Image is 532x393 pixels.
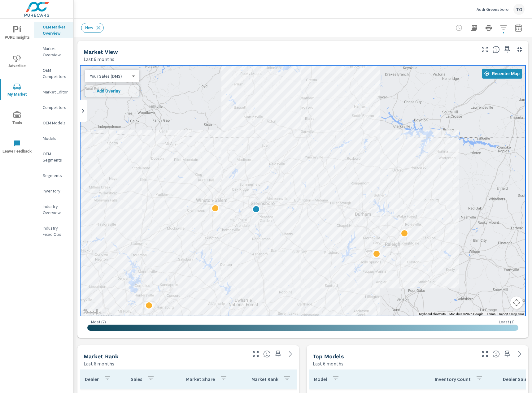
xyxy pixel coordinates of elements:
[34,149,73,165] div: OEM Segments
[499,312,524,316] a: Report a map error
[43,24,68,36] p: OEM Market Overview
[81,308,102,316] a: Open this area in Google Maps (opens a new window)
[34,134,73,143] div: Models
[81,25,97,30] span: New
[34,22,73,38] div: OEM Market Overview
[131,376,142,382] p: Sales
[84,55,114,63] p: Last 6 months
[515,349,525,359] a: See more details in report
[34,66,73,81] div: OEM Competitors
[502,349,512,359] span: Save this to your personalized report
[34,171,73,180] div: Segments
[251,376,278,382] p: Market Rank
[487,312,495,316] a: Terms (opens in new tab)
[492,350,500,358] span: Find the biggest opportunities within your model lineup nationwide. [Source: Market registration ...
[85,376,99,382] p: Dealer
[492,46,500,53] span: Find the biggest opportunities in your market for your inventory. Understand by postal code where...
[88,88,137,94] span: Add Overlay
[482,22,495,34] button: Print Report
[314,376,327,382] p: Model
[34,103,73,112] div: Competitors
[477,6,508,12] p: Audi Greensboro
[2,140,32,155] span: Leave Feedback
[84,353,119,360] h5: Market Rank
[43,135,68,141] p: Models
[2,111,32,127] span: Tools
[502,45,512,54] span: Save this to your personalized report
[43,203,68,216] p: Industry Overview
[85,85,139,97] button: Add Overlay
[43,188,68,194] p: Inventory
[273,349,283,359] span: Save this to your personalized report
[499,319,515,325] p: Least ( 1 )
[43,45,68,58] p: Market Overview
[43,120,68,126] p: OEM Models
[435,376,471,382] p: Inventory Count
[313,360,343,367] p: Last 6 months
[34,87,73,97] div: Market Editor
[419,312,446,316] button: Keyboard shortcuts
[43,151,68,163] p: OEM Segments
[2,26,32,41] span: PURE Insights
[43,104,68,110] p: Competitors
[497,22,510,34] button: Apply Filters
[43,172,68,179] p: Segments
[34,186,73,196] div: Inventory
[485,71,520,76] span: Recenter Map
[2,83,32,98] span: My Market
[503,376,529,382] p: Dealer Sales
[34,118,73,127] div: OEM Models
[34,202,73,217] div: Industry Overview
[186,376,215,382] p: Market Share
[90,73,129,79] p: Your Sales (DMS)
[513,4,525,15] div: TO
[43,89,68,95] p: Market Editor
[263,350,271,358] span: Market Rank shows you how you rank, in terms of sales, to other dealerships in your market. “Mark...
[286,349,295,359] a: See more details in report
[84,360,114,367] p: Last 6 months
[91,319,106,325] p: Most ( 7 )
[512,22,525,34] button: Select Date Range
[43,67,68,80] p: OEM Competitors
[81,308,102,316] img: Google
[449,312,483,316] span: Map data ©2025 Google
[0,19,34,161] div: nav menu
[251,349,261,359] button: Make Fullscreen
[510,296,523,309] button: Map camera controls
[2,54,32,70] span: Advertise
[34,44,73,59] div: Market Overview
[468,22,480,34] button: "Export Report to PDF"
[84,49,118,55] h5: Market View
[85,73,134,79] div: Your Sales (DMS)
[515,45,525,54] button: Minimize Widget
[81,23,104,33] div: New
[482,69,522,79] button: Recenter Map
[480,45,490,54] button: Make Fullscreen
[480,349,490,359] button: Make Fullscreen
[43,225,68,237] p: Industry Fixed Ops
[313,353,344,360] h5: Top Models
[34,223,73,239] div: Industry Fixed Ops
